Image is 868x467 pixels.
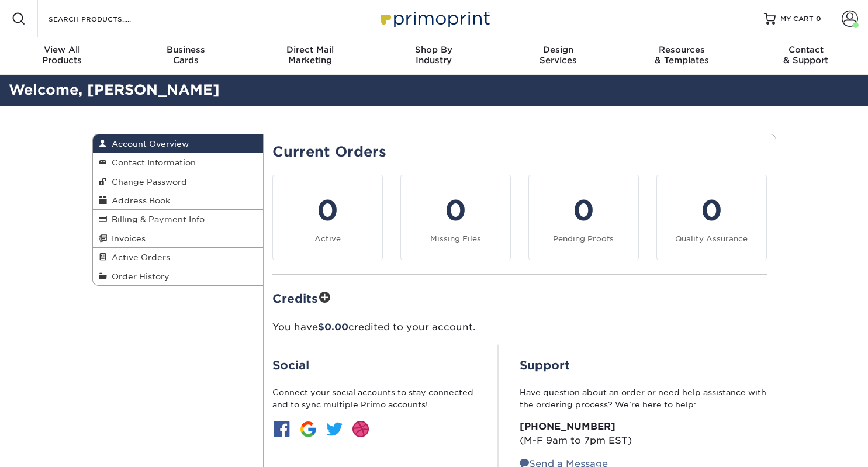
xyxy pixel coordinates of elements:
span: Billing & Payment Info [107,215,205,224]
a: Shop ByIndustry [372,37,496,75]
img: btn-google.jpg [299,420,317,438]
a: Contact Information [93,153,264,172]
p: (M-F 9am to 7pm EST) [520,420,767,448]
div: & Templates [620,44,744,65]
span: $0.00 [318,321,348,333]
a: Direct MailMarketing [248,37,372,75]
a: Resources& Templates [620,37,744,75]
span: Active Orders [107,252,170,262]
span: Contact Information [107,158,196,167]
div: Industry [372,44,496,65]
span: Address Book [107,196,170,205]
span: Direct Mail [248,44,372,55]
img: btn-twitter.jpg [325,420,344,438]
a: Change Password [93,172,264,191]
a: Account Overview [93,134,264,153]
img: btn-facebook.jpg [272,420,291,438]
span: MY CART [780,14,814,24]
span: Design [496,44,620,55]
a: BusinessCards [124,37,248,75]
a: Invoices [93,229,264,248]
span: Contact [744,44,868,55]
span: Order History [107,272,170,281]
a: Active Orders [93,248,264,267]
img: btn-dribbble.jpg [351,420,370,438]
span: Business [124,44,248,55]
h2: Credits [272,289,767,307]
h2: Support [520,358,767,372]
span: Resources [620,44,744,55]
a: 0 Active [272,175,383,260]
a: Address Book [93,191,264,210]
div: 0 [408,189,503,231]
img: Primoprint [376,6,493,31]
small: Pending Proofs [553,234,614,243]
div: Services [496,44,620,65]
div: 0 [536,189,631,231]
div: & Support [744,44,868,65]
p: You have credited to your account. [272,320,767,334]
h2: Current Orders [272,144,767,161]
div: Cards [124,44,248,65]
a: Order History [93,267,264,285]
span: Shop By [372,44,496,55]
strong: [PHONE_NUMBER] [520,421,615,432]
input: SEARCH PRODUCTS..... [47,12,161,26]
div: 0 [664,189,759,231]
div: Marketing [248,44,372,65]
p: Have question about an order or need help assistance with the ordering process? We’re here to help: [520,386,767,410]
a: 0 Quality Assurance [656,175,767,260]
small: Missing Files [430,234,481,243]
a: 0 Missing Files [400,175,511,260]
h2: Social [272,358,477,372]
p: Connect your social accounts to stay connected and to sync multiple Primo accounts! [272,386,477,410]
span: Account Overview [107,139,189,148]
a: Billing & Payment Info [93,210,264,229]
span: Change Password [107,177,187,186]
div: 0 [280,189,375,231]
a: Contact& Support [744,37,868,75]
small: Quality Assurance [675,234,748,243]
a: 0 Pending Proofs [528,175,639,260]
span: Invoices [107,234,146,243]
small: Active [314,234,341,243]
span: 0 [816,15,821,23]
a: DesignServices [496,37,620,75]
